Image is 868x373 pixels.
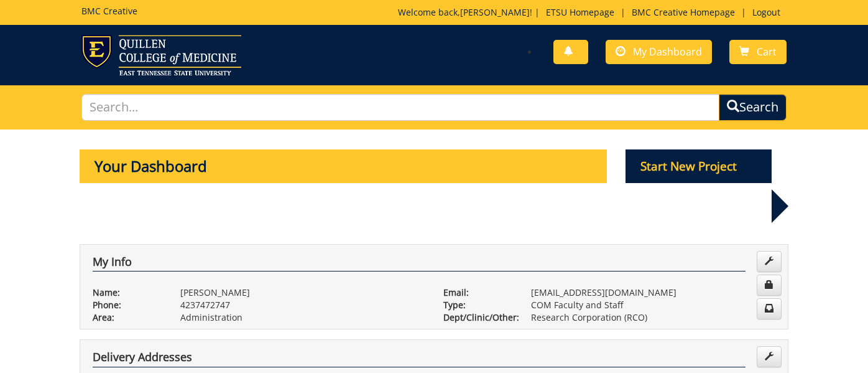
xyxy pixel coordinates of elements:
[81,6,137,16] h5: BMC Creative
[443,311,512,324] p: Dept/Clinic/Other:
[606,40,712,64] a: My Dashboard
[626,149,772,183] p: Start New Project
[398,6,787,19] p: Welcome back, ! | | |
[757,251,782,272] a: Edit Info
[443,299,512,311] p: Type:
[757,346,782,367] a: Edit Addresses
[531,299,775,311] p: COM Faculty and Staff
[531,286,775,299] p: [EMAIL_ADDRESS][DOMAIN_NAME]
[626,6,741,18] a: BMC Creative Homepage
[757,45,777,59] span: Cart
[180,299,425,311] p: 4237472747
[626,161,772,173] a: Start New Project
[729,40,787,64] a: Cart
[180,311,425,324] p: Administration
[81,35,241,75] img: ETSU logo
[757,298,782,319] a: Change Communication Preferences
[460,6,530,18] a: [PERSON_NAME]
[746,6,787,18] a: Logout
[540,6,621,18] a: ETSU Homepage
[443,286,512,299] p: Email:
[93,286,162,299] p: Name:
[93,311,162,324] p: Area:
[531,311,775,324] p: Research Corporation (RCO)
[719,94,787,121] button: Search
[93,256,746,272] h4: My Info
[93,299,162,311] p: Phone:
[80,149,607,183] p: Your Dashboard
[757,275,782,296] a: Change Password
[81,94,719,121] input: Search...
[633,45,702,59] span: My Dashboard
[93,351,746,367] h4: Delivery Addresses
[180,286,425,299] p: [PERSON_NAME]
